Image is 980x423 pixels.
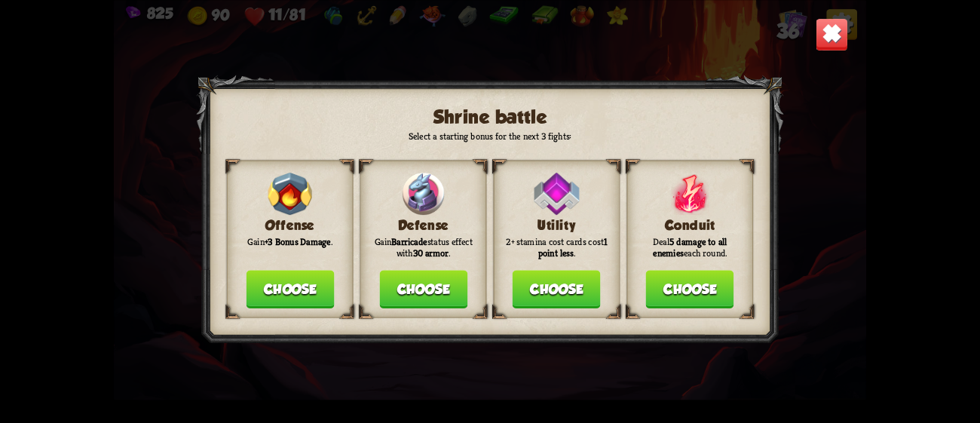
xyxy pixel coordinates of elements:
p: Deal each round. [639,236,741,259]
h3: Utility [506,218,608,233]
p: Gain . [239,236,341,247]
h3: Conduit [639,218,741,233]
h2: Shrine battle [227,106,753,127]
img: ShrineBonusOffense.png [268,173,312,215]
button: Choose [246,270,334,308]
b: Barricade [391,235,427,247]
b: 1 point less [538,235,608,259]
img: ShrineBonusConduit.png [671,173,709,215]
p: Gain status effect with . [372,236,474,259]
button: Choose [646,270,734,308]
b: 30 armor [413,247,449,259]
b: +3 Bonus Damage [265,235,331,247]
b: 5 damage to all enemies [653,235,727,259]
button: Choose [379,270,467,308]
img: ShrineBonusUtility.png [534,173,579,215]
h3: Defense [372,218,474,233]
p: Select a starting bonus for the next 3 fights: [227,130,753,142]
p: 2+ stamina cost cards cost . [506,236,608,259]
h3: Offense [239,218,341,233]
button: Choose [513,270,601,308]
img: ShrineBonusDefense.png [403,173,444,215]
img: Close_Button.png [816,17,849,51]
